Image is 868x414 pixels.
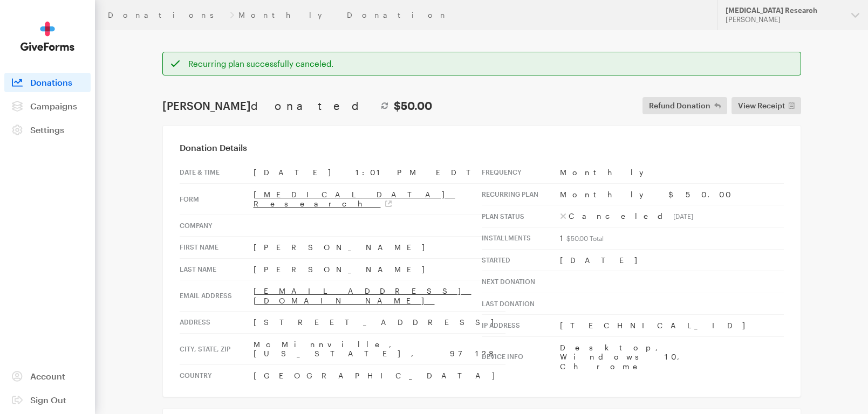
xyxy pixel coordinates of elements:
td: [PERSON_NAME] [254,237,505,259]
div: Recurring plan successfully canceled. [188,58,792,69]
sub: $50.00 Total [566,234,604,242]
th: Address [180,312,254,334]
th: Date & time [180,162,254,183]
th: IP address [482,315,560,337]
div: [PERSON_NAME] [726,15,843,24]
th: Form [180,183,254,215]
a: Sign Out [4,390,91,410]
a: Donations [108,11,225,19]
th: City, state, zip [180,333,254,364]
td: Desktop, Windows 10, Chrome [560,336,784,377]
a: Donations [4,73,91,92]
th: Recurring Plan [482,183,560,205]
img: GiveForms [20,22,74,51]
span: Settings [30,125,64,135]
th: Last Name [180,258,254,280]
span: Donations [30,77,72,87]
button: Refund Donation [643,97,727,114]
a: [MEDICAL_DATA] Research [254,190,455,209]
td: [DATE] 1:01 PM EDT [254,162,505,183]
th: Frequency [482,162,560,183]
td: [TECHNICAL_ID] [560,315,784,337]
th: Company [180,215,254,237]
span: Sign Out [30,395,66,405]
span: Account [30,371,65,381]
a: Account [4,367,91,386]
th: Country [180,364,254,386]
th: Installments [482,227,560,250]
a: Campaigns [4,96,91,116]
td: Canceled [560,205,784,227]
sub: [DATE] [673,212,693,220]
a: Settings [4,120,91,140]
th: Last donation [482,293,560,315]
h3: Donation Details [180,142,784,153]
strong: $50.00 [394,99,432,112]
td: [PERSON_NAME] [254,258,505,280]
div: [MEDICAL_DATA] Research [726,6,843,15]
th: Started [482,249,560,271]
span: donated [251,99,375,112]
span: Refund Donation [649,99,710,112]
td: [STREET_ADDRESS] [254,312,505,334]
td: 1 [560,227,784,250]
a: View Receipt [732,97,801,114]
span: Campaigns [30,101,77,111]
h1: [PERSON_NAME] [162,99,432,112]
th: Email address [180,280,254,312]
th: First Name [180,237,254,259]
span: View Receipt [738,99,785,112]
td: McMinnville, [US_STATE], 97128 [254,333,505,364]
th: Device info [482,336,560,377]
th: Next donation [482,271,560,293]
a: [EMAIL_ADDRESS][DOMAIN_NAME] [254,286,471,305]
th: Plan Status [482,205,560,227]
td: Monthly $50.00 [560,183,784,205]
td: Monthly [560,162,784,183]
td: [GEOGRAPHIC_DATA] [254,364,505,386]
td: [DATE] [560,249,784,271]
